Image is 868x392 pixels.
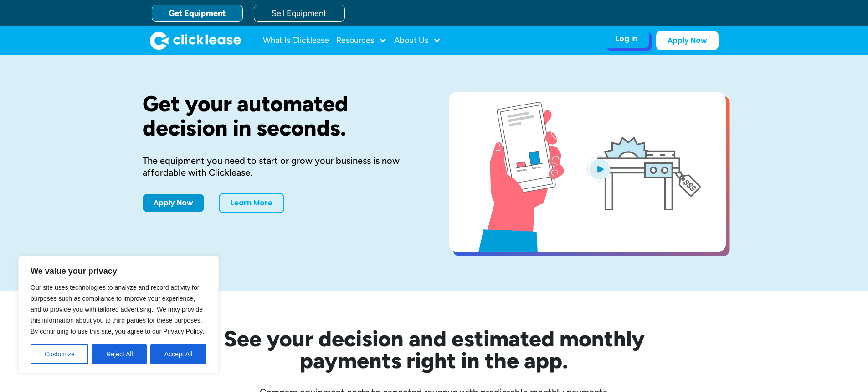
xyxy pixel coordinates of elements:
[31,344,88,364] button: Customize
[150,344,206,364] button: Accept All
[150,31,241,50] img: Clicklease logo
[449,92,726,252] a: open lightbox
[179,328,689,371] h2: See your decision and estimated monthly payments right in the app.
[394,31,441,50] div: About Us
[152,5,243,22] a: Get Equipment
[219,193,284,213] a: Learn More
[143,194,204,212] a: Apply Now
[616,34,637,43] div: Log In
[263,31,329,50] a: What Is Clicklease
[92,344,147,364] button: Reject All
[143,155,420,178] div: The equipment you need to start or grow your business is now affordable with Clicklease.
[254,5,345,22] a: Sell Equipment
[18,256,219,374] div: We value your privacy
[656,31,719,50] a: Apply Now
[143,92,420,140] h1: Get your automated decision in seconds.
[336,31,387,50] div: Resources
[31,284,204,335] span: Our site uses technologies to analyze and record activity for purposes such as compliance to impr...
[31,266,206,277] p: We value your privacy
[587,156,612,182] img: Blue play button logo on a light blue circular background
[150,31,241,50] a: home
